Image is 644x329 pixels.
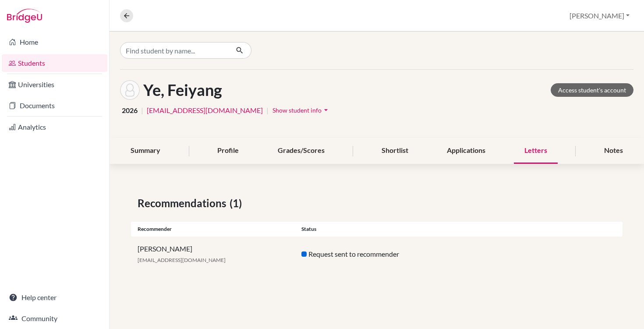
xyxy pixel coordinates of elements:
[120,80,140,100] img: Feiyang Ye's avatar
[436,138,496,164] div: Applications
[322,106,330,114] i: arrow_drop_down
[594,138,633,164] div: Notes
[131,244,295,265] div: [PERSON_NAME]
[120,42,229,59] input: Find student by name...
[566,7,633,24] button: [PERSON_NAME]
[2,76,107,93] a: Universities
[272,106,322,114] span: Show student info
[2,33,107,51] a: Home
[120,138,171,164] div: Summary
[147,105,263,116] a: [EMAIL_ADDRESS][DOMAIN_NAME]
[2,97,107,114] a: Documents
[266,105,269,116] span: |
[122,105,138,116] span: 2026
[371,138,419,164] div: Shortlist
[7,9,42,23] img: Bridge-U
[2,310,107,327] a: Community
[2,289,107,306] a: Help center
[131,225,295,233] div: Recommender
[295,249,459,259] div: Request sent to recommender
[2,54,107,72] a: Students
[138,195,230,211] span: Recommendations
[143,81,222,99] h1: Ye, Feiyang
[2,118,107,136] a: Analytics
[267,138,335,164] div: Grades/Scores
[138,257,226,263] span: [EMAIL_ADDRESS][DOMAIN_NAME]
[551,83,633,97] a: Access student's account
[295,225,459,233] div: Status
[207,138,249,164] div: Profile
[230,195,245,211] span: (1)
[141,105,143,116] span: |
[514,138,558,164] div: Letters
[272,103,331,117] button: Show student infoarrow_drop_down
